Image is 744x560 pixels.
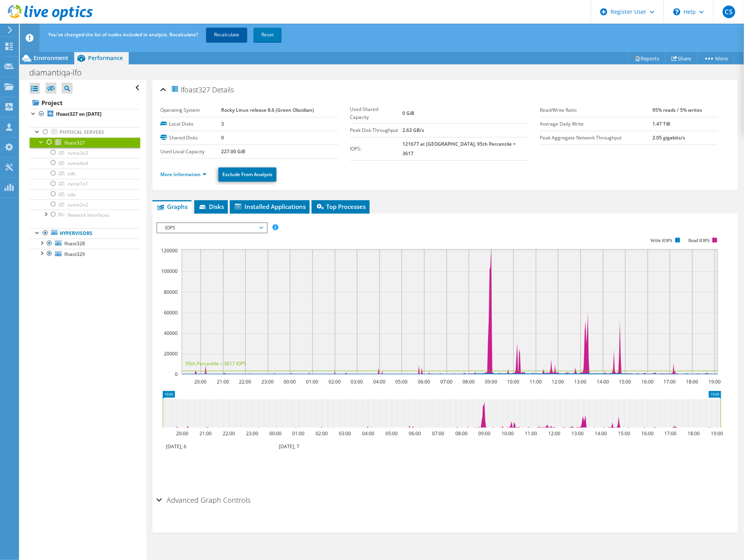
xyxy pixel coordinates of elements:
a: sda [30,189,140,199]
label: Operating System [160,106,221,114]
text: 01:00 [292,430,304,437]
text: 60000 [164,309,178,316]
text: 21:00 [199,430,212,437]
b: Rocky Linux release 8.6 (Green Obsidian) [221,107,314,113]
label: Read/Write Ratio [540,106,652,114]
text: 95th Percentile = 3617 IOPS [186,360,246,367]
text: 16:00 [641,378,654,385]
a: More [697,52,734,64]
span: Top Processes [316,203,366,210]
text: 15:00 [618,430,630,437]
text: 04:00 [373,378,385,385]
label: Used Shared Capacity [350,105,403,121]
text: 00:00 [284,378,296,385]
a: Exclude From Analysis [218,167,276,182]
span: lfoast327 [171,85,210,94]
text: 02:00 [316,430,328,437]
b: 227.00 GiB [221,148,245,155]
text: 07:00 [432,430,444,437]
text: 11:00 [530,378,542,385]
span: IOPS [161,223,263,233]
span: Graphs [156,203,188,210]
text: 03:00 [351,378,363,385]
span: Details [212,85,234,94]
text: 04:00 [362,430,374,437]
span: Performance [88,54,123,62]
text: 15:00 [619,378,631,385]
text: 03:00 [339,430,351,437]
label: Peak Aggregate Network Throughput [540,134,652,142]
label: Shared Disks [160,134,221,142]
text: 05:00 [395,378,408,385]
a: nvme3n3 [30,148,140,158]
text: 13:00 [574,378,586,385]
text: 07:00 [440,378,453,385]
text: 22:00 [223,430,235,437]
a: More Information [160,171,207,178]
text: 21:00 [217,378,229,385]
text: 18:00 [688,430,700,437]
b: 0 [221,134,224,141]
a: Physical Servers [30,127,140,137]
span: lfoast327 [64,139,85,146]
b: 121677 at [GEOGRAPHIC_DATA], 95th Percentile = 3617 [402,141,516,157]
a: nvme4n4 [30,158,140,168]
text: 18:00 [686,378,698,385]
label: Average Daily Write [540,120,652,128]
text: 12:00 [548,430,560,437]
b: lfoast327 on [DATE] [56,111,101,117]
text: Write IOPS [650,238,673,243]
text: 08:00 [455,430,468,437]
text: 120000 [161,247,178,254]
text: 20:00 [194,378,207,385]
text: 23:00 [246,430,258,437]
text: 17:00 [664,430,676,437]
svg: \n [673,8,680,15]
text: 80000 [164,289,178,295]
text: 08:00 [462,378,475,385]
label: Local Disks [160,120,221,128]
b: 2.63 GB/s [402,127,424,133]
b: 3 [221,120,224,127]
text: 17:00 [663,378,676,385]
label: Peak Disk Throughput [350,126,403,134]
text: 22:00 [239,378,251,385]
text: 13:00 [571,430,584,437]
a: lfoast328 [30,239,140,249]
a: lfoast327 on [DATE] [30,109,140,119]
text: 19:00 [708,378,721,385]
a: Reset [254,28,282,42]
text: 12:00 [552,378,564,385]
text: 100000 [161,268,178,274]
a: Hypervisors [30,228,140,239]
text: 11:00 [525,430,537,437]
text: 06:00 [418,378,430,385]
a: Recalculate [206,28,247,42]
a: Network Interfaces [30,210,140,220]
a: sdb [30,169,140,179]
a: nvme1n1 [30,179,140,189]
text: 09:00 [478,430,490,437]
text: 09:00 [485,378,497,385]
text: 16:00 [641,430,654,437]
b: 0 GiB [402,110,414,117]
text: 10:00 [502,430,514,437]
text: 14:00 [595,430,607,437]
text: Read IOPS [688,238,710,243]
a: Project [30,96,140,109]
a: lfoast327 [30,137,140,148]
span: lfoast328 [64,240,85,247]
span: Disks [198,203,224,210]
a: Share [665,52,698,64]
b: 2.05 gigabits/s [652,134,685,141]
label: IOPS: [350,145,403,153]
text: 05:00 [385,430,398,437]
text: 14:00 [597,378,609,385]
b: 1.47 TiB [652,120,670,127]
text: 02:00 [329,378,341,385]
span: You've changed the list of nodes included in analysis. Recalculate? [48,31,198,38]
text: 06:00 [409,430,421,437]
a: Reports [628,52,666,64]
text: 23:00 [261,378,274,385]
text: 20000 [164,350,178,357]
